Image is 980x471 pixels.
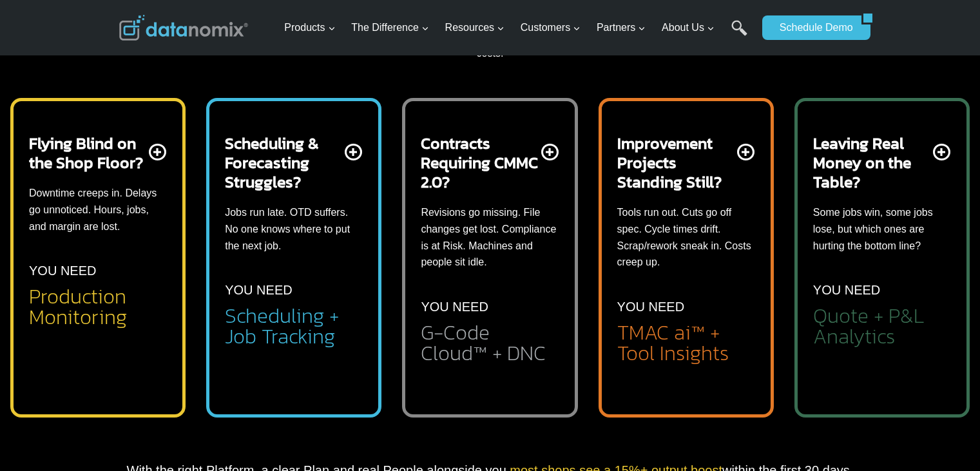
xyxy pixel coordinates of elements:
[421,133,538,191] h2: Contracts Requiring CMMC 2.0?
[421,204,559,270] p: Revisions go missing. File changes get lost. Compliance is at Risk. Machines and people sit idle.
[351,19,429,36] span: The Difference
[284,19,335,36] span: Products
[290,1,331,12] span: Last Name
[290,159,340,171] span: State/Region
[762,15,861,40] a: Schedule Demo
[29,286,167,327] h2: Production Monitoring
[521,19,581,36] span: Customers
[290,53,348,65] span: Phone number
[731,20,747,49] a: Search
[813,133,930,191] h2: Leaving Real Money on the Table?
[813,204,951,254] p: Some jobs win, some jobs lose, but which ones are hurting the bottom line?
[617,296,684,317] p: YOU NEED
[617,322,755,363] h2: TMAC ai™ + Tool Insights
[813,305,951,347] h2: Quote + P&L Analytics
[29,185,167,235] p: Downtime creeps in. Delays go unnoticed. Hours, jobs, and margin are lost.
[617,204,755,270] p: Tools run out. Cuts go off spec. Cycle times drift. Scrap/rework sneak in. Costs creep up.
[29,133,146,172] h2: Flying Blind on the Shop Floor?
[421,322,559,363] h2: G-Code Cloud™ + DNC
[597,19,646,36] span: Partners
[225,133,342,191] h2: Scheduling & Forecasting Struggles?
[421,296,488,317] p: YOU NEED
[279,7,756,49] nav: Primary Navigation
[662,19,715,36] span: About Us
[175,287,217,296] a: Privacy Policy
[225,280,292,300] p: YOU NEED
[29,260,96,281] p: YOU NEED
[617,133,735,191] h2: Improvement Projects Standing Still?
[813,280,880,300] p: YOU NEED
[445,19,504,36] span: Resources
[225,204,363,254] p: Jobs run late. OTD suffers. No one knows where to put the next job.
[225,305,363,347] h2: Scheduling + Job Tracking
[119,15,248,41] img: Datanomix
[144,287,164,296] a: Terms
